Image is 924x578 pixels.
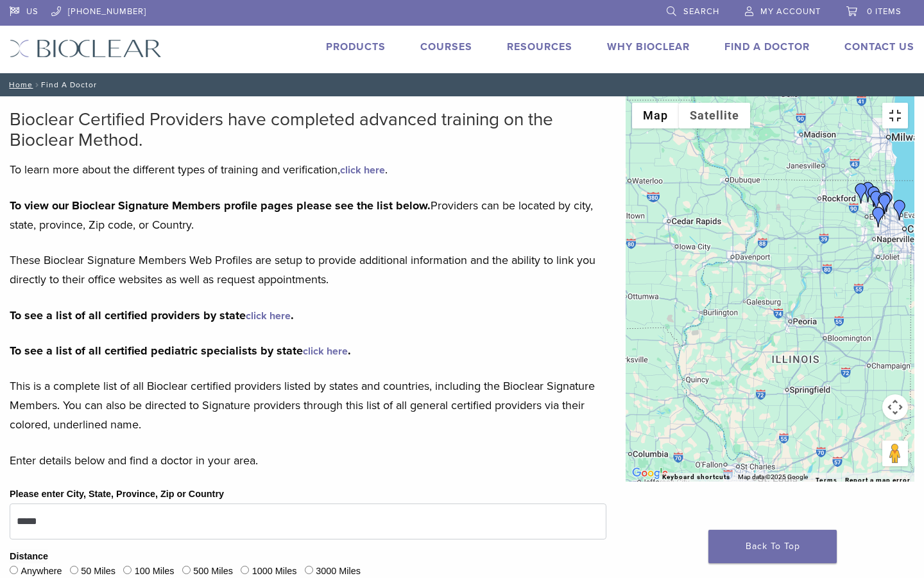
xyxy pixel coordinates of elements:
[607,40,690,53] a: Why Bioclear
[868,207,889,227] div: Dr. Bhumika Patel
[10,198,431,213] strong: To view our Bioclear Signature Members profile pages please see the list below.
[10,308,294,322] strong: To see a list of all certified providers by state .
[326,40,386,53] a: Products
[866,191,887,211] div: Dr. Ankur Patel
[10,451,606,470] p: Enter details below and find a doctor in your area.
[864,186,884,207] div: Dr. Iwona Iwaszczyszyn
[10,109,606,150] h2: Bioclear Certified Providers have completed advanced training on the Bioclear Method.
[738,473,808,480] span: Map data ©2025 Google
[708,530,837,563] a: Back To Top
[724,40,810,53] a: Find A Doctor
[10,344,351,358] strong: To see a list of all certified pediatric specialists by state .
[679,103,750,128] button: Show satellite imagery
[867,6,902,17] span: 0 items
[882,394,908,420] button: Map camera controls
[889,200,910,220] div: Dr. Mansi Raina
[10,250,606,289] p: These Bioclear Signature Members Web Profiles are setup to provide additional information and the...
[683,6,719,17] span: Search
[10,196,606,234] p: Providers can be located by city, state, province, Zip code, or Country.
[845,477,911,484] a: Report a map error
[5,80,33,89] a: Home
[629,465,671,482] a: Open this area in Google Maps (opens a new window)
[420,40,472,53] a: Courses
[816,477,837,484] a: Terms (opens in new tab)
[10,487,224,502] label: Please enter City, State, Province, Zip or Country
[10,39,162,58] img: Bioclear
[851,183,871,204] div: Dr. Nirvana Leix
[632,103,679,128] button: Show street map
[874,193,894,213] div: Dr. Margaret Radziszewski
[882,103,908,128] button: Toggle fullscreen view
[33,82,41,88] span: /
[10,160,606,179] p: To learn more about the different types of training and verification, .
[507,40,572,53] a: Resources
[858,182,878,202] div: Dr. Niraj Patel
[882,441,908,466] button: Drag Pegman onto the map to open Street View
[10,376,606,434] p: This is a complete list of all Bioclear certified providers listed by states and countries, inclu...
[340,164,385,177] a: click here
[629,465,671,482] img: Google
[246,310,291,322] a: click here
[303,345,348,358] a: click here
[10,550,48,564] legend: Distance
[875,194,895,215] div: Dr. Kathy Pawlusiewicz
[760,6,821,17] span: My Account
[877,191,897,212] div: Joana Tylman
[662,473,730,482] button: Keyboard shortcuts
[844,40,914,53] a: Contact Us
